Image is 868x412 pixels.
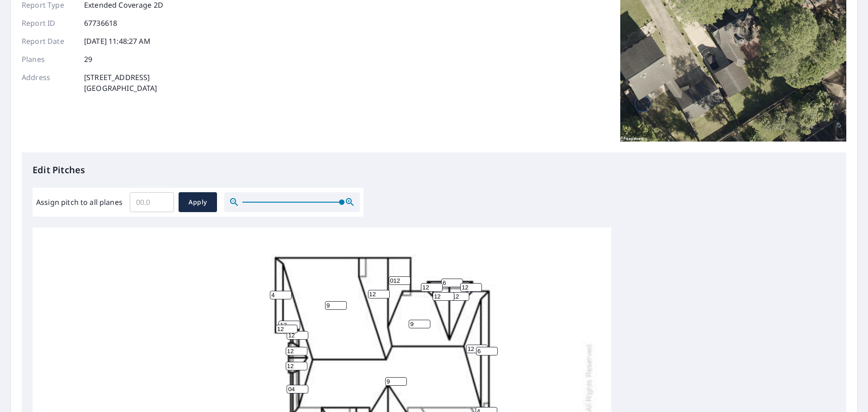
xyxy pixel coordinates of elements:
p: 67736618 [84,18,117,28]
p: Report Date [22,36,76,47]
label: Assign pitch to all planes [36,197,123,208]
p: Planes [22,54,76,65]
input: 00.0 [130,189,174,215]
span: Apply [186,197,210,208]
p: Edit Pitches [33,163,835,177]
p: [STREET_ADDRESS] [GEOGRAPHIC_DATA] [84,72,157,94]
p: Address [22,72,76,94]
p: Report ID [22,18,76,28]
p: 29 [84,54,92,65]
button: Apply [179,192,217,212]
p: [DATE] 11:48:27 AM [84,36,151,47]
